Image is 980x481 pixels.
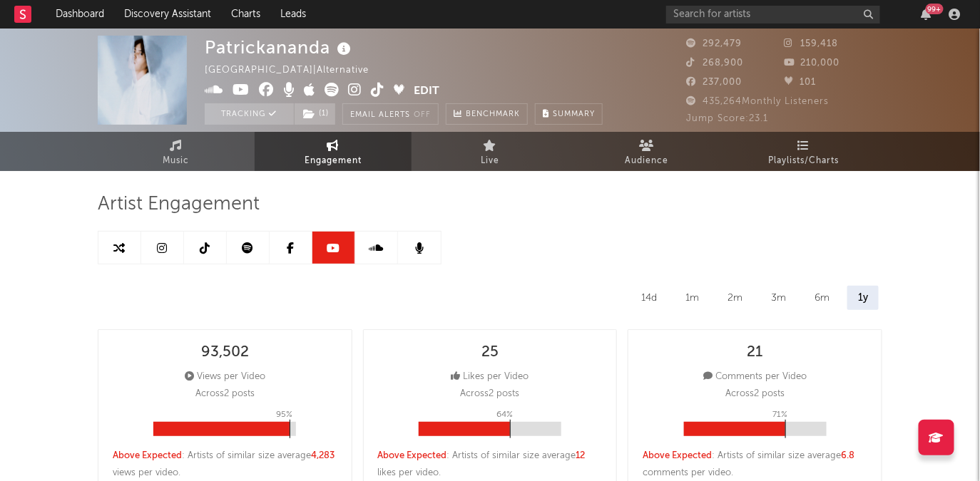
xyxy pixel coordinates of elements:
[926,4,944,14] div: 99 +
[686,78,742,87] span: 237,000
[496,406,513,423] p: 64 %
[769,152,839,170] span: Playlists/Charts
[785,58,840,68] span: 210,000
[195,386,255,403] p: Across 2 posts
[725,132,882,171] a: Playlists/Charts
[785,39,839,48] span: 159,418
[631,286,668,310] div: 14d
[342,103,439,125] button: Email AlertsOff
[446,103,528,125] a: Benchmark
[255,132,412,171] a: Engagement
[568,132,725,171] a: Audience
[98,196,260,213] span: Artist Engagement
[294,103,336,125] span: ( 1 )
[553,110,595,118] span: Summary
[626,152,669,170] span: Audience
[311,451,335,460] span: 4,283
[717,286,753,310] div: 2m
[466,106,520,123] span: Benchmark
[703,368,807,386] div: Comments per Video
[185,368,265,386] div: Views per Video
[481,344,499,361] div: 25
[305,152,362,170] span: Engagement
[98,132,255,171] a: Music
[760,286,797,310] div: 3m
[451,368,529,386] div: Likes per Video
[785,78,817,87] span: 101
[205,36,354,59] div: Patrickananda
[847,286,879,310] div: 1y
[414,111,431,119] em: Off
[686,58,743,68] span: 268,900
[841,451,854,460] span: 6.8
[378,451,447,460] span: Above Expected
[643,451,712,460] span: Above Expected
[747,344,763,361] div: 21
[675,286,710,310] div: 1m
[686,97,829,106] span: 435,264 Monthly Listeners
[686,114,768,123] span: Jump Score: 23.1
[922,9,931,20] button: 99+
[804,286,840,310] div: 6m
[414,83,439,100] button: Edit
[460,386,519,403] p: Across 2 posts
[576,451,586,460] span: 12
[412,132,568,171] a: Live
[113,451,182,460] span: Above Expected
[725,386,785,403] p: Across 2 posts
[666,6,880,24] input: Search for artists
[773,406,788,423] p: 71 %
[481,152,499,170] span: Live
[205,62,385,79] div: [GEOGRAPHIC_DATA] | Alternative
[686,39,742,48] span: 292,479
[535,103,603,125] button: Summary
[163,152,190,170] span: Music
[276,406,292,423] p: 95 %
[205,103,294,125] button: Tracking
[201,344,249,361] div: 93,502
[295,103,335,125] button: (1)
